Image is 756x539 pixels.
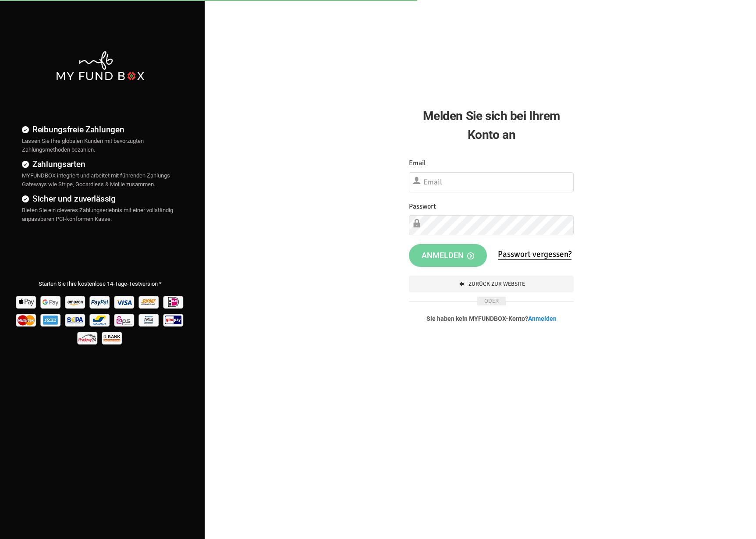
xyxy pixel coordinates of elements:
img: Google Pay [39,293,63,311]
a: Zurück zur Website [409,276,574,292]
img: Bancontact Pay [89,311,112,329]
img: giropay [162,311,185,329]
img: p24 Pay [76,329,99,347]
img: sepa Pay [64,311,87,329]
label: Email [409,158,426,169]
img: Paypal [89,293,112,311]
p: Sie haben kein MYFUNDBOX-Konto? [409,314,574,323]
h4: Sicher und zuverlässig [22,192,178,205]
img: Sofort Pay [138,293,161,311]
img: Visa [113,293,136,311]
h4: Zahlungsarten [22,158,178,170]
span: MYFUNDBOX integriert und arbeitet mit führenden Zahlungs-Gateways wie Stripe, Gocardless & Mollie... [22,172,172,188]
img: Apple Pay [15,293,38,311]
img: Mastercard Pay [15,311,38,329]
img: Ideal Pay [162,293,185,311]
span: ODER [477,297,506,305]
label: Passwort [409,201,436,212]
img: american_express Pay [39,311,63,329]
img: Amazon [64,293,87,311]
span: Anmelden [422,251,474,260]
a: Anmelden [528,315,557,322]
h4: Reibungsfreie Zahlungen [22,123,178,136]
span: Lassen Sie Ihre globalen Kunden mit bevorzugten Zahlungsmethoden bezahlen. [22,138,144,153]
img: mfbwhite.png [55,50,146,81]
h2: Melden Sie sich bei Ihrem Konto an [409,106,574,144]
img: mb Pay [138,311,161,329]
img: banktransfer [101,329,124,347]
input: Email [409,172,574,192]
button: Anmelden [409,244,487,267]
a: Passwort vergessen? [498,249,571,260]
img: EPS Pay [113,311,136,329]
span: Bieten Sie ein cleveres Zahlungserlebnis mit einer vollständig anpassbaren PCI-konformen Kasse. [22,207,173,222]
